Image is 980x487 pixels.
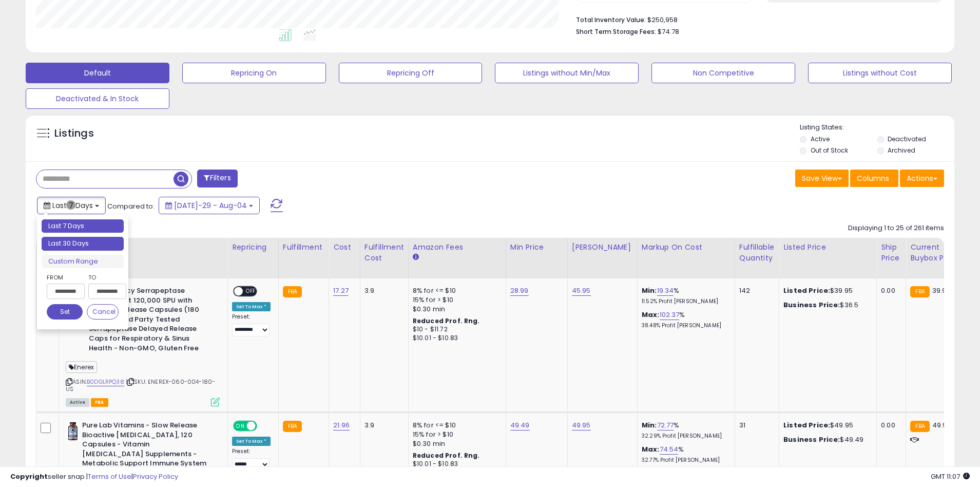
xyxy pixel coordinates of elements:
[572,420,591,430] a: 49.95
[26,88,169,109] button: Deactivated & In Stock
[657,286,674,296] a: 19.34
[783,420,830,430] b: Listed Price:
[888,135,926,143] label: Deactivated
[182,63,326,83] button: Repricing On
[413,286,498,295] div: 8% for <= $10
[576,13,936,25] li: $250,958
[413,430,498,439] div: 15% for > $10
[333,420,350,430] a: 21.96
[931,472,970,481] span: 2025-08-12 11:07 GMT
[932,286,951,295] span: 39.95
[808,63,952,83] button: Listings without Cost
[642,310,660,320] b: Max:
[910,421,929,432] small: FBA
[932,420,951,430] span: 49.95
[10,472,48,481] strong: Copyright
[783,435,840,444] b: Business Price:
[642,298,727,305] p: 11.52% Profit [PERSON_NAME]
[47,304,83,320] button: Set
[800,123,954,133] p: Listing States:
[88,472,131,481] a: Terms of Use
[159,197,260,214] button: [DATE]-29 - Aug-04
[66,421,80,441] img: 41dnKLC1pvS._SL40_.jpg
[739,286,771,295] div: 142
[642,286,657,295] b: Min:
[510,242,563,253] div: Min Price
[495,63,639,83] button: Listings without Min/Max
[37,197,106,214] button: Last 7 Days
[42,219,124,233] li: Last 7 Days
[510,286,529,296] a: 28.99
[910,242,963,264] div: Current Buybox Price
[243,287,259,296] span: OFF
[783,300,840,310] b: Business Price:
[637,238,735,278] th: The percentage added to the cost of goods (COGS) that forms the calculator for Min & Max prices.
[413,316,480,325] b: Reduced Prof. Rng.
[26,63,169,83] button: Default
[283,286,302,297] small: FBA
[63,242,223,253] div: Title
[576,27,656,36] b: Short Term Storage Fees:
[107,201,155,211] span: Compared to:
[174,200,247,211] span: [DATE]-29 - Aug-04
[881,242,901,264] div: Ship Price
[642,420,657,430] b: Min:
[783,286,869,295] div: $39.95
[364,286,400,295] div: 3.9
[660,310,680,320] a: 102.37
[66,361,97,373] span: Enerex
[339,63,483,83] button: Repricing Off
[413,421,498,430] div: 8% for <= $10
[87,378,124,386] a: B0DGLRPQ38
[232,242,274,253] div: Repricing
[657,420,674,430] a: 72.77
[658,27,679,36] span: $74.78
[413,334,498,343] div: $10.01 - $10.83
[811,135,830,143] label: Active
[364,242,404,264] div: Fulfillment Cost
[642,433,727,440] p: 32.29% Profit [PERSON_NAME]
[739,421,771,430] div: 31
[857,173,889,183] span: Columns
[232,448,271,471] div: Preset:
[642,286,727,305] div: %
[642,444,660,454] b: Max:
[413,451,480,460] b: Reduced Prof. Rng.
[333,286,349,296] a: 17.27
[811,146,848,155] label: Out of Stock
[66,286,220,405] div: ASIN:
[651,63,795,83] button: Non Competitive
[413,325,498,334] div: $10 - $11.72
[572,242,633,253] div: [PERSON_NAME]
[642,310,727,329] div: %
[783,301,869,310] div: $36.5
[88,272,119,283] label: To
[413,242,502,253] div: Amazon Fees
[910,286,929,297] small: FBA
[783,421,869,430] div: $49.95
[888,146,915,155] label: Archived
[91,398,108,407] span: FBA
[232,302,271,311] div: Set To Max *
[783,242,872,253] div: Listed Price
[413,439,498,448] div: $0.30 min
[47,272,83,283] label: From
[333,242,356,253] div: Cost
[642,322,727,329] p: 38.48% Profit [PERSON_NAME]
[364,421,400,430] div: 3.9
[642,242,731,253] div: Markup on Cost
[42,237,124,251] li: Last 30 Days
[413,305,498,314] div: $0.30 min
[52,200,93,211] span: Last 7 Days
[232,313,271,336] div: Preset:
[283,242,324,253] div: Fulfillment
[42,255,124,269] li: Custom Range
[848,223,944,233] div: Displaying 1 to 25 of 261 items
[87,304,119,320] button: Cancel
[881,286,898,295] div: 0.00
[89,286,214,355] b: High Potency Serrapeptase Supplement 120,000 SPU with Delayed Release Capsules (180 Count) - 3rd ...
[234,422,247,430] span: ON
[783,286,830,295] b: Listed Price:
[642,421,727,440] div: %
[256,422,272,430] span: OFF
